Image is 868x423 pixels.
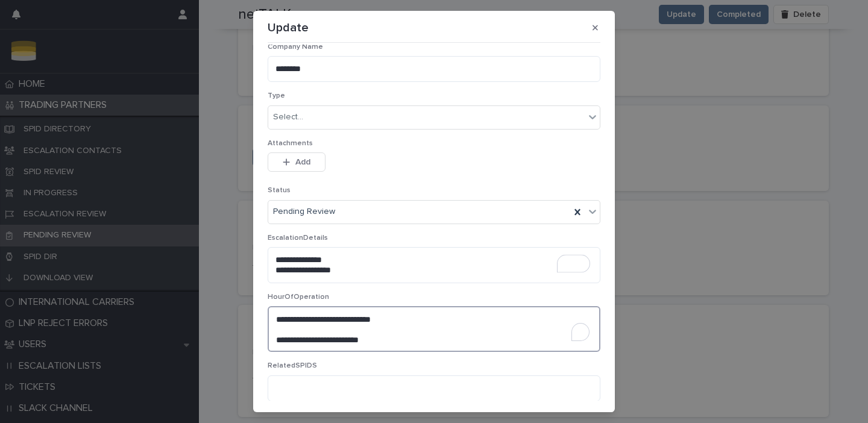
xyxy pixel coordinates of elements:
[268,187,291,194] span: Status
[268,247,600,283] textarea: To enrich screen reader interactions, please activate Accessibility in Grammarly extension settings
[268,140,313,147] span: Attachments
[268,306,600,352] textarea: To enrich screen reader interactions, please activate Accessibility in Grammarly extension settings
[268,362,317,369] span: RelatedSPIDS
[268,234,328,242] span: EscalationDetails
[295,158,310,166] span: Add
[273,111,303,124] div: Select...
[268,92,285,99] span: Type
[268,293,329,301] span: HourOfOperation
[268,152,325,172] button: Add
[268,20,309,35] p: Update
[273,205,335,218] span: Pending Review
[268,43,323,51] span: Company Name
